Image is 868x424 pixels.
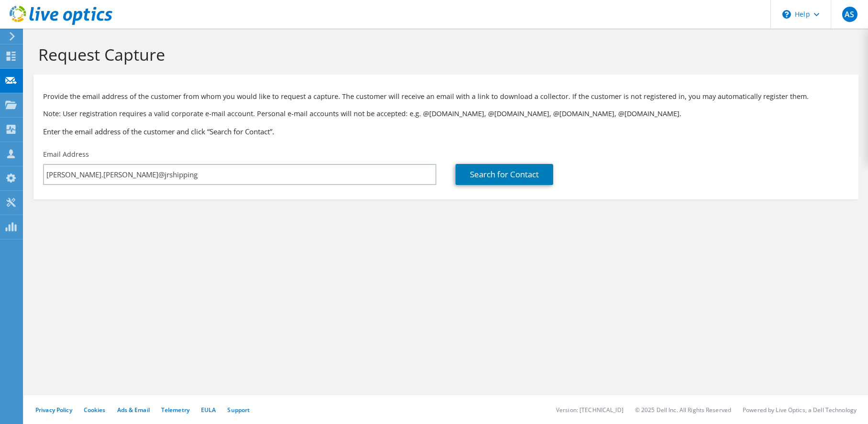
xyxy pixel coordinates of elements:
label: Email Address [43,150,89,159]
h3: Enter the email address of the customer and click “Search for Contact”. [43,126,849,137]
a: Cookies [84,406,106,414]
a: Privacy Policy [35,406,72,414]
a: Ads & Email [117,406,150,414]
a: Search for Contact [456,164,553,185]
span: AS [842,7,857,22]
a: EULA [201,406,216,414]
p: Provide the email address of the customer from whom you would like to request a capture. The cust... [43,91,849,102]
li: Version: [TECHNICAL_ID] [556,406,623,414]
h1: Request Capture [38,44,849,65]
a: Telemetry [161,406,189,414]
li: © 2025 Dell Inc. All Rights Reserved [635,406,731,414]
p: Note: User registration requires a valid corporate e-mail account. Personal e-mail accounts will ... [43,109,849,119]
svg: \n [782,10,791,19]
a: Support [227,406,250,414]
li: Powered by Live Optics, a Dell Technology [743,406,857,414]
